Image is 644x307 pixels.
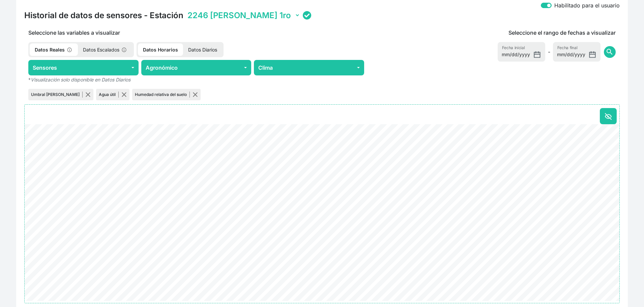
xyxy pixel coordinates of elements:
[24,29,368,37] p: Seleccione las variables a visualizar
[254,60,364,75] button: Clima
[508,29,616,37] p: Seleccione el rango de fechas a visualizar
[548,48,550,56] span: -
[606,48,614,56] span: search
[303,11,311,20] img: status
[141,60,252,75] button: Agronómico
[604,46,616,58] button: search
[183,43,222,56] p: Datos Diarios
[186,10,300,21] select: Station selector
[25,124,619,303] ejs-chart: . Syncfusion interactive chart.
[30,43,78,56] p: Datos Reales
[600,108,617,124] button: Ocultar todo
[31,92,83,98] p: Umbral [PERSON_NAME]
[138,43,183,56] p: Datos Horarios
[78,43,133,56] p: Datos Escalados
[554,1,620,9] label: Habilitado para el usuario
[24,10,183,21] h4: Historial de datos de sensores - Estación
[135,92,190,98] p: Humedad relativa del suelo
[99,92,119,98] p: Agua útil
[28,60,139,75] button: Sensores
[31,77,130,82] em: Visualización solo disponible en Datos Diarios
